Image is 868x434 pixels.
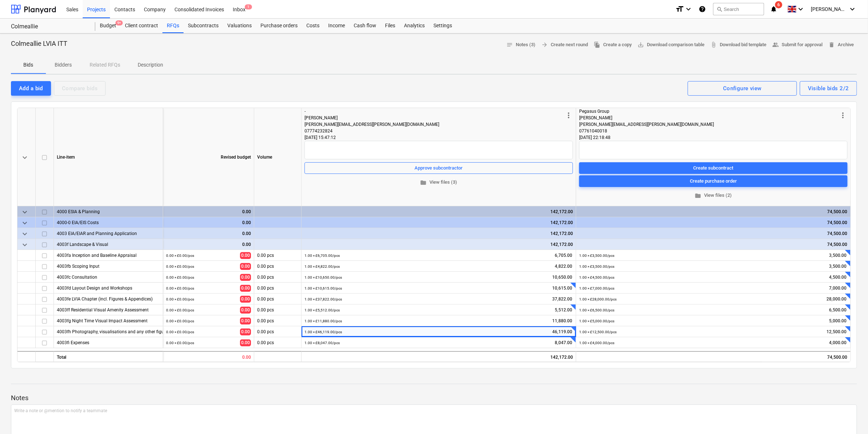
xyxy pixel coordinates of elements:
[305,254,340,258] small: 1.00 × £6,705.00 / pcs
[829,41,854,49] span: Archive
[808,84,849,93] div: Visible bids 2/2
[635,39,707,51] a: Download comparison table
[254,261,302,272] div: 0.00 pcs
[95,19,121,33] a: Budget9+
[254,294,302,304] div: 0.00 pcs
[538,39,591,51] button: Create next round
[381,19,400,33] div: Files
[829,252,848,259] span: 3,500.00
[166,297,194,301] small: 0.00 × £0.00 / pcs
[162,19,184,33] div: RFQs
[579,319,614,323] small: 1.00 × £5,000.00 / pcs
[415,164,463,172] div: Approve subcontractor
[551,329,573,335] span: 46,119.00
[184,19,223,33] a: Subcontracts
[166,239,251,250] div: 0.00
[240,307,251,314] span: 0.00
[579,206,848,217] div: 74,500.00
[57,304,160,315] div: 4003ff Residential Visual Amenity Assessment
[57,337,160,348] div: 4003fi Expenses
[166,264,194,268] small: 0.00 × £0.00 / pcs
[166,308,194,312] small: 0.00 × £0.00 / pcs
[694,164,734,172] div: Create subcontract
[829,274,848,280] span: 4,500.00
[55,61,72,69] p: Bidders
[240,329,251,335] span: 0.00
[773,41,779,48] span: people_alt
[551,296,573,302] span: 37,822.00
[829,307,848,313] span: 6,500.00
[254,304,302,315] div: 0.00 pcs
[305,115,564,121] div: [PERSON_NAME]
[166,228,251,239] div: 0.00
[579,122,714,127] span: [PERSON_NAME][EMAIL_ADDRESS][PERSON_NAME][DOMAIN_NAME]
[579,330,617,334] small: 1.00 × £12,500.00 / pcs
[579,286,614,290] small: 1.00 × £7,000.00 / pcs
[579,190,848,201] button: View files (2)
[166,286,194,290] small: 0.00 × £0.00 / pcs
[579,128,839,134] div: 07761040018
[305,206,573,217] div: 142,172.00
[19,84,43,93] div: Add a bid
[57,250,160,260] div: 4003fa Inception and Baseline Appraisal
[95,19,121,33] div: Budget
[240,252,251,259] span: 0.00
[554,252,573,259] span: 6,705.00
[554,340,573,346] span: 8,047.00
[707,39,770,51] a: Download bid template
[305,177,573,188] button: View files (3)
[305,217,573,228] div: 142,172.00
[20,240,29,249] span: keyboard_arrow_down
[506,41,513,48] span: notes
[57,217,160,228] div: 4000-0 EIA/EIS Costs
[800,81,857,96] button: Visible bids 2/2
[121,19,162,33] div: Client contract
[551,318,573,324] span: 11,880.00
[579,239,848,250] div: 74,500.00
[305,128,564,134] div: 07774232824
[826,329,848,335] span: 12,500.00
[240,296,251,303] span: 0.00
[223,19,256,33] a: Valuations
[138,61,163,69] p: Description
[57,228,160,239] div: 4003 EIA/EIAR and Planning Application
[690,177,737,186] div: Create purchase order
[57,206,160,217] div: 4000 ESIA & Planning
[256,19,302,33] a: Purchase orders
[305,330,342,334] small: 1.00 × £46,119.00 / pcs
[695,192,702,199] span: folder
[240,263,251,270] span: 0.00
[564,111,573,120] span: more_vert
[710,41,717,48] span: attach_file
[254,337,302,348] div: 0.00 pcs
[20,61,37,69] p: Bids
[20,153,29,162] span: keyboard_arrow_down
[349,19,381,33] a: Cash flow
[57,326,160,337] div: 4003fh Photography, visualisations and any other figures
[254,108,302,206] div: Volume
[688,81,797,96] button: Configure view
[723,84,762,93] div: Configure view
[579,134,848,141] div: [DATE] 22:18:48
[579,308,614,312] small: 1.00 × £6,500.00 / pcs
[163,351,254,362] div: 0.00
[245,4,252,9] span: 1
[770,39,826,51] button: Submit for approval
[832,399,868,434] div: Chat Widget
[826,296,848,302] span: 28,000.00
[829,340,848,346] span: 4,000.00
[166,275,194,279] small: 0.00 × £0.00 / pcs
[54,351,163,362] div: Total
[11,39,67,48] p: Colmeallie LVIA ITT
[324,19,349,33] a: Income
[254,250,302,261] div: 0.00 pcs
[594,41,632,49] span: Create a copy
[579,175,848,187] button: Create purchase order
[554,307,573,313] span: 5,512.00
[115,20,123,25] span: 9+
[54,108,163,206] div: Line-item
[400,19,429,33] a: Analytics
[254,272,302,283] div: 0.00 pcs
[166,330,194,334] small: 0.00 × £0.00 / pcs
